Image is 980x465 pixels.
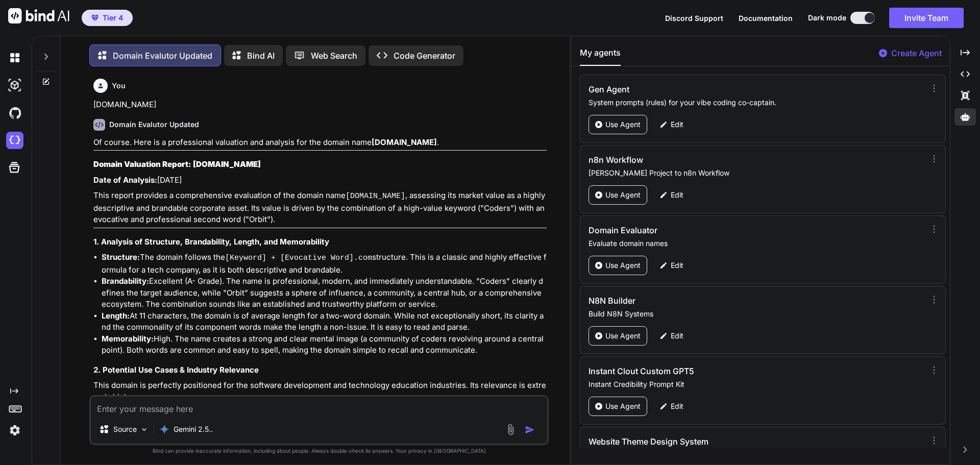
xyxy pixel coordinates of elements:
code: [Keyword] + [Evocative Word].com [225,254,372,262]
p: Edit [671,331,683,341]
strong: [DOMAIN_NAME] [372,137,437,147]
strong: Memorability: [102,334,154,344]
h3: Domain Evaluator [589,224,822,236]
p: Of course. Here is a professional valuation and analysis for the domain name . [93,137,547,149]
strong: 1. Analysis of Structure, Brandability, Length, and Memorability [93,237,329,247]
img: Gemini 2.5 Pro [159,424,169,434]
p: Use Agent [605,401,641,411]
p: This domain is perfectly positioned for the software development and technology education industr... [93,380,547,403]
p: Edit [671,401,683,411]
p: Evaluate domain names [589,238,922,249]
button: My agents [580,46,621,66]
button: Documentation [739,13,793,23]
span: Tier 4 [103,13,123,23]
h6: Domain Evalutor Updated [109,119,199,130]
h3: Instant Clout Custom GPT5 [589,365,822,377]
p: Edit [671,190,683,200]
p: Use Agent [605,119,641,130]
p: [PERSON_NAME] Project to n8n Workflow [589,168,922,178]
h3: n8n Workflow [589,154,822,166]
p: Bind can provide inaccurate information, including about people. Always double-check its answers.... [89,447,549,455]
img: darkChat [6,49,23,66]
img: cloudideIcon [6,132,23,149]
p: Web Search [311,50,357,62]
p: Use Agent [605,260,641,271]
h3: Gen Agent [589,83,822,95]
strong: Date of Analysis: [93,175,157,185]
button: premiumTier 4 [82,10,133,26]
p: Edit [671,260,683,271]
img: githubDark [6,104,23,121]
li: High. The name creates a strong and clear mental image (a community of coders revolving around a ... [102,333,547,356]
strong: Brandability: [102,276,149,286]
p: [DATE] [93,175,547,186]
p: Create Agent [891,47,942,59]
p: Gemini 2.5.. [174,424,213,434]
img: premium [91,15,99,21]
img: Pick Models [140,425,149,434]
button: Invite Team [889,8,964,28]
p: [DOMAIN_NAME] [93,99,547,111]
li: At 11 characters, the domain is of average length for a two-word domain. While not exceptionally ... [102,310,547,333]
h3: Website Theme Design System [589,435,822,448]
p: This report provides a comprehensive evaluation of the domain name , assessing its market value a... [93,190,547,226]
h3: N8N Builder [589,295,822,307]
strong: Domain Valuation Report: [DOMAIN_NAME] [93,159,261,169]
img: icon [525,425,535,435]
strong: Length: [102,311,130,321]
span: Discord Support [665,14,723,22]
li: Excellent (A- Grade). The name is professional, modern, and immediately understandable. "Coders" ... [102,276,547,310]
p: Use Agent [605,331,641,341]
p: Bind AI [247,50,275,62]
p: Code Generator [394,50,455,62]
h6: You [112,81,126,91]
p: Build N8N Systems [589,309,922,319]
p: Edit [671,119,683,130]
p: Source [113,424,137,434]
span: Documentation [739,14,793,22]
code: [DOMAIN_NAME] [346,192,405,201]
p: System prompts (rules) for your vibe coding co-captain. [589,97,922,108]
button: Discord Support [665,13,723,23]
li: The domain follows the structure. This is a classic and highly effective formula for a tech compa... [102,252,547,276]
img: settings [6,422,23,439]
p: Use Agent [605,190,641,200]
p: Domain Evalutor Updated [113,50,212,62]
span: Dark mode [808,13,846,23]
strong: Structure: [102,252,140,262]
img: darkAi-studio [6,77,23,94]
img: attachment [505,424,517,435]
img: Bind AI [8,8,69,23]
p: Instant Credibility Prompt Kit [589,379,922,389]
strong: 2. Potential Use Cases & Industry Relevance [93,365,259,375]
